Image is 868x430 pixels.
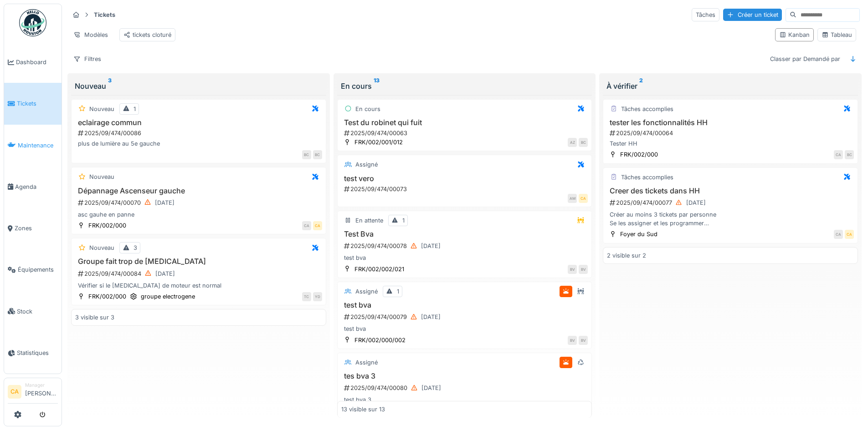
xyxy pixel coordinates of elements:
[108,81,112,91] sup: 3
[18,141,58,150] span: Maintenance
[607,251,646,260] div: 2 visible sur 2
[302,150,311,159] div: BC
[77,129,322,137] div: 2025/09/474/00086
[621,105,673,113] div: Tâches accomplies
[75,210,322,219] div: asc gauhe en panne
[579,265,588,274] div: BV
[355,287,378,296] div: Assigné
[609,129,854,137] div: 2025/09/474/00064
[4,41,62,83] a: Dashboard
[845,230,854,239] div: CA
[692,8,719,21] div: Tâches
[607,210,854,228] div: Créer au moins 3 tickets par personne Se les assigner et les programmer les faire avancer dans le...
[341,405,385,414] div: 13 visible sur 13
[25,382,58,389] div: Manager
[355,216,383,225] div: En attente
[779,30,810,39] div: Kanban
[341,253,588,262] div: test bva
[313,292,322,301] div: YD
[155,198,175,207] div: [DATE]
[568,194,577,203] div: AM
[343,240,588,252] div: 2025/09/474/00078
[15,224,58,233] span: Zones
[568,265,577,274] div: BV
[88,221,126,230] div: FRK/002/000
[16,58,58,66] span: Dashboard
[19,9,46,36] img: Badge_color-CXgf-gQk.svg
[4,249,62,290] a: Équipements
[354,138,403,147] div: FRK/002/001/012
[354,336,406,344] div: FRK/002/000/002
[341,174,588,183] h3: test vero
[141,292,195,301] div: groupe electrogene
[402,216,405,225] div: 1
[17,307,58,316] span: Stock
[155,269,175,278] div: [DATE]
[25,382,58,401] li: [PERSON_NAME]
[341,81,589,91] div: En cours
[621,173,673,182] div: Tâches accomplies
[355,105,380,113] div: En cours
[341,395,588,404] div: test bva 3
[620,230,657,238] div: Foyer du Sud
[845,150,854,159] div: BC
[302,292,311,301] div: TC
[609,197,854,208] div: 2025/09/474/00077
[355,160,378,169] div: Assigné
[607,118,854,127] h3: tester les fonctionnalités HH
[4,83,62,124] a: Tickets
[341,324,588,333] div: test bva
[302,221,311,230] div: CA
[766,52,844,66] div: Classer par Demandé par
[606,81,854,91] div: À vérifier
[69,52,105,66] div: Filtres
[4,125,62,166] a: Maintenance
[607,139,854,148] div: Tester HH
[15,182,58,191] span: Agenda
[8,385,21,399] li: CA
[343,311,588,323] div: 2025/09/474/00079
[421,242,441,250] div: [DATE]
[313,221,322,230] div: CA
[355,358,378,367] div: Assigné
[607,187,854,195] h3: Creer des tickets dans HH
[75,257,322,266] h3: Groupe fait trop de [MEDICAL_DATA]
[341,118,588,127] h3: Test du robinet qui fuit
[341,301,588,309] h3: test bva
[75,187,322,195] h3: Dépannage Ascenseur gauche
[75,281,322,290] div: Vérifier si le [MEDICAL_DATA] de moteur est normal
[343,129,588,137] div: 2025/09/474/00063
[123,30,171,39] div: tickets cloturé
[834,230,843,239] div: CA
[4,291,62,332] a: Stock
[579,194,588,203] div: CA
[620,150,658,159] div: FRK/002/000
[579,138,588,147] div: BC
[343,185,588,193] div: 2025/09/474/00073
[88,292,126,301] div: FRK/002/000
[69,28,112,41] div: Modèles
[341,372,588,380] h3: tes bva 3
[90,10,119,19] strong: Tickets
[89,105,114,113] div: Nouveau
[421,313,441,321] div: [DATE]
[75,139,322,148] div: plus de lumière au 5e gauche
[134,105,136,113] div: 1
[89,172,114,181] div: Nouveau
[77,268,322,279] div: 2025/09/474/00084
[686,198,706,207] div: [DATE]
[77,197,322,208] div: 2025/09/474/00070
[568,138,577,147] div: AZ
[4,166,62,207] a: Agenda
[343,382,588,394] div: 2025/09/474/00080
[341,230,588,238] h3: Test Bva
[397,287,399,296] div: 1
[17,349,58,357] span: Statistiques
[75,313,114,322] div: 3 visible sur 3
[834,150,843,159] div: CA
[723,9,782,21] div: Créer un ticket
[89,243,114,252] div: Nouveau
[639,81,643,91] sup: 2
[75,118,322,127] h3: eclairage commun
[374,81,380,91] sup: 13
